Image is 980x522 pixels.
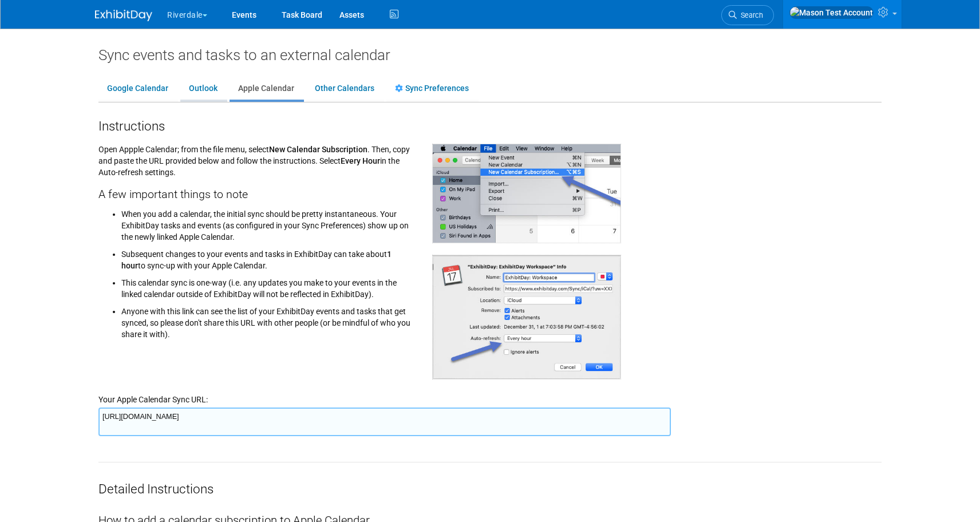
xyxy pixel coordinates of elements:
a: Outlook [180,78,226,100]
a: Search [721,5,774,25]
span: Search [737,11,763,19]
div: Open Appple Calendar; from the file menu, select . Then, copy and paste the URL provided below an... [90,135,424,346]
span: Every Hour [341,156,380,165]
a: Google Calendar [98,78,177,100]
img: Apple Calendar screen shot for adding external calendar [432,144,621,243]
a: Sync Preferences [386,78,477,100]
div: Sync events and tasks to an external calendar [98,46,882,64]
a: Apple Calendar [230,78,303,100]
img: ExhibitDay [95,10,152,21]
img: Mason Test Account [789,6,874,19]
a: Other Calendars [306,78,383,100]
img: Apple Calendar screen shot for adding external calendar [432,255,621,379]
li: When you add a calendar, the initial sync should be pretty instantaneous. Your ExhibitDay tasks a... [121,205,415,243]
div: Your Apple Calendar Sync URL: [98,379,882,405]
div: Instructions [98,114,882,135]
textarea: [URL][DOMAIN_NAME] [98,408,671,436]
li: This calendar sync is one-way (i.e. any updates you make to your events in the linked calendar ou... [121,271,415,300]
div: A few important things to note [98,178,415,203]
span: New Calendar Subscription [269,145,367,154]
div: Detailed Instructions [98,462,882,498]
li: Subsequent changes to your events and tasks in ExhibitDay can take about to sync-up with your App... [121,243,415,271]
li: Anyone with this link can see the list of your ExhibitDay events and tasks that get synced, so pl... [121,300,415,340]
